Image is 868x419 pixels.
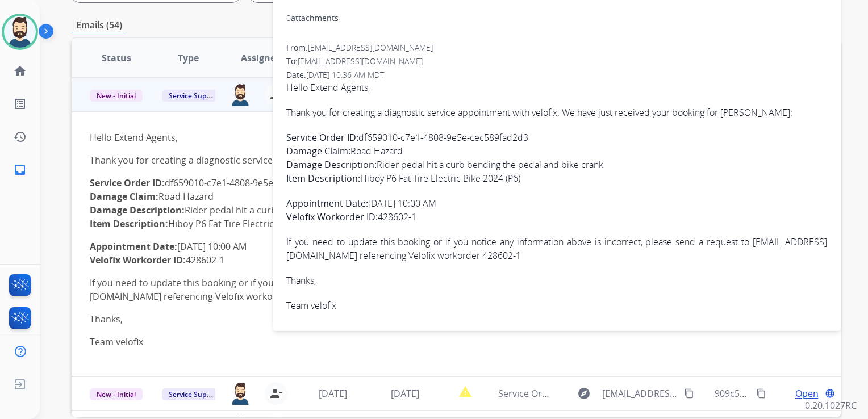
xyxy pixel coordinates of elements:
[90,177,165,189] strong: Service Order ID:
[286,145,350,157] strong: Damage Claim:
[229,83,251,106] img: agent-avatar
[241,51,281,65] span: Assignee
[90,335,678,349] p: Team velofix
[286,158,377,171] strong: Damage Description:
[90,254,186,266] strong: Velofix Workorder ID:
[577,387,591,400] mat-icon: explore
[72,18,127,32] p: Emails (54)
[90,131,678,144] p: Hello Extend Agents,
[286,12,291,23] span: 0
[308,42,433,53] span: [EMAIL_ADDRESS][DOMAIN_NAME]
[286,196,827,224] p: [DATE] 10:00 AM 428602-1
[90,276,678,303] p: If you need to update this booking or if you notice any information above is incorrect, please se...
[13,97,27,111] mat-icon: list_alt
[162,388,227,400] span: Service Support
[90,240,177,253] strong: Appointment Date:
[684,388,694,399] mat-icon: content_copy
[286,42,827,53] div: From:
[805,399,857,412] p: 0.20.1027RC
[13,163,27,177] mat-icon: inbox
[298,56,423,66] span: [EMAIL_ADDRESS][DOMAIN_NAME]
[286,197,368,209] strong: Appointment Date:
[90,388,143,400] span: New - Initial
[13,130,27,144] mat-icon: history
[286,56,827,67] div: To:
[90,312,678,326] p: Thanks,
[90,176,678,231] p: df659010-c7e1-4808-9e5e-cec589fad2d3 Road Hazard Rider pedal hit a curb bending the pedal and bik...
[286,131,358,144] strong: Service Order ID:
[229,382,251,405] img: agent-avatar
[498,387,814,400] span: Service Order 5acfa744-46cb-47c2-9698-33f49a015dc1 Booked with Velofix
[286,211,378,223] strong: Velofix Workorder ID:
[286,274,827,287] p: Thanks,
[602,387,678,400] span: [EMAIL_ADDRESS][DOMAIN_NAME]
[178,51,199,65] span: Type
[90,153,678,167] p: Thank you for creating a diagnostic service appointment with velofix. We have just received your ...
[162,90,227,102] span: Service Support
[795,387,819,400] span: Open
[458,385,472,399] mat-icon: report_problem
[391,387,419,400] span: [DATE]
[13,64,27,78] mat-icon: home
[90,90,143,102] span: New - Initial
[286,69,827,81] div: Date:
[90,217,168,230] strong: Item Description:
[286,81,827,94] p: Hello Extend Agents,
[756,388,766,399] mat-icon: content_copy
[269,387,283,400] mat-icon: person_remove
[286,131,827,185] p: df659010-c7e1-4808-9e5e-cec589fad2d3 Road Hazard Rider pedal hit a curb bending the pedal and bik...
[286,235,827,262] p: If you need to update this booking or if you notice any information above is incorrect, please se...
[90,204,185,216] strong: Damage Description:
[286,299,827,312] p: Team velofix
[90,190,158,203] strong: Damage Claim:
[269,88,283,102] mat-icon: person_remove
[286,172,360,185] strong: Item Description:
[90,240,678,267] p: [DATE] 10:00 AM 428602-1
[102,51,131,65] span: Status
[825,388,835,399] mat-icon: language
[319,387,347,400] span: [DATE]
[306,69,384,80] span: [DATE] 10:36 AM MDT
[286,106,827,119] p: Thank you for creating a diagnostic service appointment with velofix. We have just received your ...
[4,16,36,48] img: avatar
[286,12,339,24] div: attachments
